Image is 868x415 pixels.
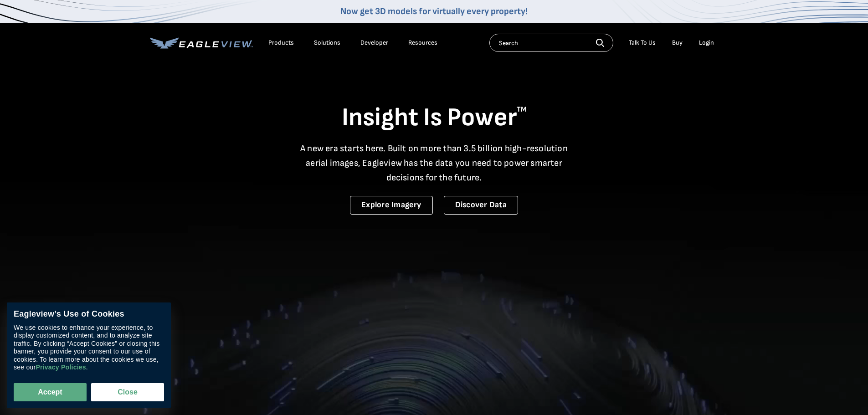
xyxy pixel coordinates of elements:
[408,39,437,47] div: Resources
[314,39,340,47] div: Solutions
[150,102,719,134] h1: Insight Is Power
[36,364,86,372] a: Privacy Policies
[444,196,518,215] a: Discover Data
[672,39,683,47] a: Buy
[350,196,433,215] a: Explore Imagery
[295,141,574,185] p: A new era starts here. Built on more than 3.5 billion high-resolution aerial images, Eagleview ha...
[489,34,613,52] input: Search
[268,39,294,47] div: Products
[340,6,528,17] a: Now get 3D models for virtually every property!
[699,39,714,47] div: Login
[360,39,388,47] a: Developer
[517,105,527,114] sup: TM
[14,324,164,372] div: We use cookies to enhance your experience, to display customized content, and to analyze site tra...
[629,39,656,47] div: Talk To Us
[14,309,164,319] div: Eagleview’s Use of Cookies
[14,383,87,401] button: Accept
[91,383,164,401] button: Close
